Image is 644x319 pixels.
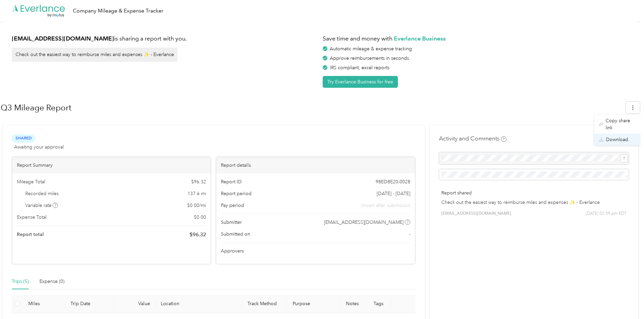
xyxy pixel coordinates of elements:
[17,231,44,238] span: Report total
[73,7,164,15] div: Company Mileage & Expense Tracker
[287,295,339,313] th: Purpose
[586,211,626,217] span: [DATE] 02:59 pm EDT
[376,178,410,185] span: 98ED8E20-0028
[12,48,177,62] div: Check out the easiest way to reimburse miles and expenses ✨ - Everlance
[155,295,242,313] th: Location
[221,219,242,226] span: Submitter
[114,295,155,313] th: Value
[12,278,29,285] div: Trips (5)
[12,134,35,142] span: Shared
[441,199,626,206] p: Check out the easiest way to reimburse miles and expenses ✨ - Everlance
[361,202,410,209] span: shown after submission
[17,214,47,221] span: Expense Total
[1,100,621,116] h1: Q3 Mileage Report
[441,189,626,196] p: Report shared
[606,136,628,143] span: Download
[14,143,64,151] span: Awaiting your approval
[221,190,252,197] span: Report period
[12,157,211,174] div: Report Summary
[221,231,250,238] span: Submitted on
[12,34,318,43] h1: is sharing a report with you.
[189,231,206,239] span: $ 96.32
[323,76,398,88] button: Try Everlance Business for free
[39,278,64,285] div: Expense (0)
[409,231,410,238] span: -
[221,247,244,255] span: Approvers
[365,295,391,313] th: Tags
[25,190,59,197] span: Recorded miles
[339,295,365,313] th: Notes
[324,219,404,226] span: [EMAIL_ADDRESS][DOMAIN_NAME]
[394,35,446,42] strong: Everlance Business
[323,34,629,43] h1: Save time and money with
[221,178,242,185] span: Report ID
[439,134,506,143] h4: Activity and Comments
[191,178,206,185] span: $ 96.32
[377,190,410,197] span: [DATE] - [DATE]
[23,295,65,313] th: Miles
[194,214,206,221] span: $ 0.00
[330,46,412,52] span: Automatic mileage & expense tracking
[242,295,287,313] th: Track Method
[12,35,114,42] strong: [EMAIL_ADDRESS][DOMAIN_NAME]
[441,211,511,217] span: [EMAIL_ADDRESS][DOMAIN_NAME]
[606,117,636,131] span: Copy share link
[187,202,206,209] span: $ 0.00 / mi
[17,178,45,185] span: Mileage Total
[221,202,244,209] span: Pay period
[216,157,415,174] div: Report details
[25,202,58,209] span: Variable rate
[330,65,389,71] span: IRS compliant, excel reports
[65,295,114,313] th: Trip Date
[187,190,206,197] span: 137.6 mi
[330,55,409,61] span: Approve reimbursements in seconds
